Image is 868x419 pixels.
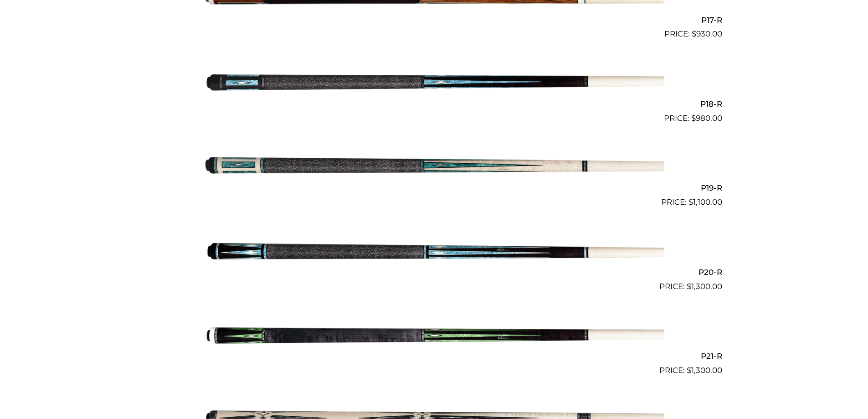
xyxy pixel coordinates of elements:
[687,366,722,375] bdi: 1,300.00
[146,44,722,124] a: P18-R $980.00
[692,29,722,38] bdi: 930.00
[688,197,693,207] span: $
[687,282,691,291] span: $
[204,128,664,205] img: P19-R
[146,296,722,377] a: P21-R $1,300.00
[204,212,664,289] img: P20-R
[146,348,722,365] h2: P21-R
[146,128,722,208] a: P19-R $1,100.00
[204,44,664,120] img: P18-R
[146,95,722,112] h2: P18-R
[692,29,696,38] span: $
[146,180,722,197] h2: P19-R
[691,114,722,123] bdi: 980.00
[691,114,696,123] span: $
[146,212,722,292] a: P20-R $1,300.00
[688,197,722,207] bdi: 1,100.00
[204,296,664,373] img: P21-R
[687,366,691,375] span: $
[146,264,722,280] h2: P20-R
[687,282,722,291] bdi: 1,300.00
[146,11,722,28] h2: P17-R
